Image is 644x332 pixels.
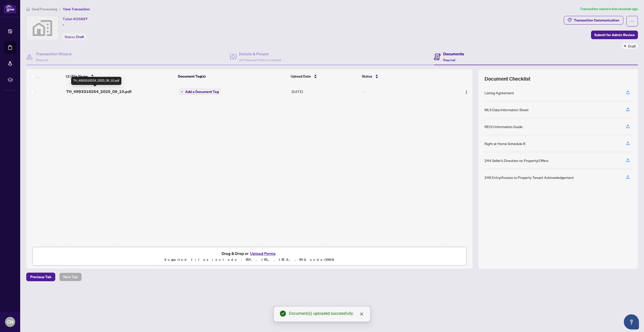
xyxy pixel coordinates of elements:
span: Drag & Drop orUpload FormsSupported files include .PDF, .JPG, .JPEG, .PNG under25MB [33,247,466,266]
th: Document Tag(s) [176,69,289,83]
div: Listing Agreement [485,90,514,96]
button: Logo [462,87,470,96]
div: 244 Seller’s Direction re: Property/Offers [485,158,549,163]
div: - [363,89,446,94]
span: ellipsis [630,19,634,23]
div: TH_4993316254_2025_09_10.pdf [71,77,121,85]
div: Ticket #: [63,16,88,22]
a: Close [359,311,364,317]
span: Deal Processing [32,7,57,11]
span: home [26,7,30,11]
span: Previous Tab [30,273,51,281]
span: 3/4 Required Fields Completed [239,58,281,62]
span: Required [443,58,455,62]
span: close [360,312,364,316]
img: Logo [464,90,468,94]
span: Add a Document Tag [185,90,219,93]
button: Previous Tab [26,273,55,281]
span: Draft [628,43,636,49]
span: Status [362,74,372,79]
span: Required [36,58,48,62]
div: Document(s) uploaded successfully. [289,311,364,317]
img: logo [4,4,16,13]
span: Submit for Admin Review [594,31,635,39]
div: Transaction Communication [574,16,619,24]
span: (1) File Name [66,74,88,79]
h4: Details & People [239,51,281,57]
img: svg%3e [26,16,58,40]
button: Submit for Admin Review [591,31,638,39]
th: Status [360,69,446,83]
h4: Documents [443,51,464,57]
button: Add a Document Tag [178,89,221,95]
div: MLS Data Information Sheet [485,107,529,112]
button: Open asap [624,314,639,329]
span: - [63,22,64,28]
span: Document Checklist [485,75,530,82]
button: Upload Forms [249,250,277,257]
span: 55897 [76,17,88,21]
td: [DATE] [290,83,361,100]
div: Status: [63,33,86,40]
span: check-circle [280,311,286,317]
span: CN [7,318,13,325]
div: RECO Information Guide [485,124,523,129]
button: Next Tab [59,273,82,281]
span: Drag & Drop or [222,250,277,257]
span: Draft [76,35,84,39]
span: TH_4993316254_2025_09_10.pdf [66,88,131,94]
th: (1) File Name [64,69,176,83]
th: Upload Date [289,69,360,83]
span: View Transaction [63,7,90,11]
div: Right at Home Schedule B [485,141,525,146]
div: 248 Entry/Access to Property Tenant Acknowledgement [485,175,574,180]
article: Transaction saved a few seconds ago [580,6,638,12]
h4: Transaction Wizard [36,51,71,57]
span: plus [181,90,183,93]
li: / [59,6,61,12]
p: Supported files include .PDF, .JPG, .JPEG, .PNG under 25 MB [36,257,463,263]
button: Transaction Communication [564,16,623,25]
span: Upload Date [291,74,311,79]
